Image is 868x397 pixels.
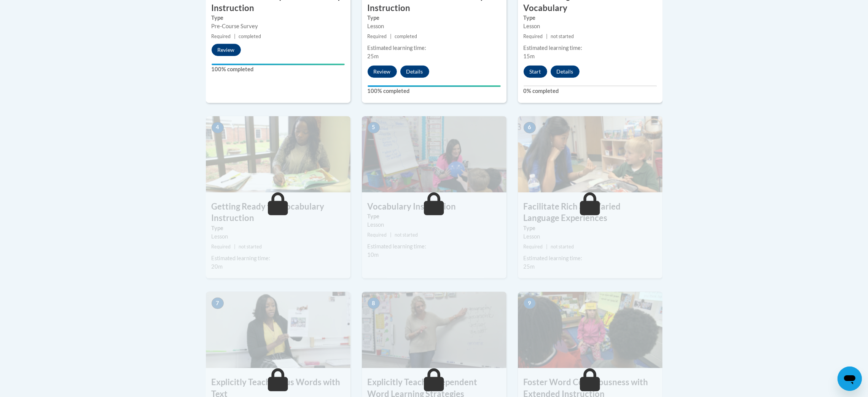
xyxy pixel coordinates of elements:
img: Course Image [518,292,663,368]
label: Type [212,224,345,232]
h3: Facilitate Rich and Varied Language Experiences [518,201,663,224]
button: Review [212,44,241,56]
button: Details [400,66,429,78]
span: | [546,34,548,39]
h3: Vocabulary Instruction [362,201,506,213]
span: | [234,34,236,39]
label: Type [212,14,345,22]
div: Lesson [524,22,657,30]
div: Lesson [524,232,657,241]
span: 5 [368,122,380,133]
label: Type [524,224,657,232]
div: Estimated learning time: [368,44,501,52]
img: Course Image [518,116,663,192]
span: Required [212,34,231,39]
span: 15m [524,53,535,59]
img: Course Image [206,116,350,192]
span: Required [524,34,543,39]
span: completed [395,34,417,39]
div: Your progress [368,85,501,87]
span: 9 [524,298,536,309]
span: Required [368,232,387,238]
span: | [390,34,392,39]
div: Estimated learning time: [524,254,657,263]
label: 100% completed [212,65,345,74]
span: | [546,244,548,250]
div: Your progress [212,64,345,65]
div: Estimated learning time: [212,254,345,263]
button: Review [368,66,397,78]
span: Required [524,244,543,250]
img: Course Image [206,292,350,368]
span: Required [368,34,387,39]
label: 0% completed [524,87,657,95]
label: Type [368,14,501,22]
div: Lesson [368,221,501,229]
span: | [390,232,392,238]
span: 4 [212,122,224,133]
span: completed [239,34,261,39]
span: | [234,244,236,250]
div: Lesson [368,22,501,30]
div: Estimated learning time: [368,242,501,251]
span: Required [212,244,231,250]
div: Pre-Course Survey [212,22,345,30]
label: Type [368,212,501,221]
label: 100% completed [368,87,501,95]
span: 20m [212,263,223,270]
h3: Getting Ready for Vocabulary Instruction [206,201,350,224]
span: 6 [524,122,536,133]
img: Course Image [362,292,506,368]
span: 8 [368,298,380,309]
iframe: Button to launch messaging window [838,367,862,391]
span: 10m [368,251,379,258]
div: Lesson [212,232,345,241]
span: not started [239,244,262,250]
button: Start [524,66,547,78]
span: 25m [524,263,535,270]
span: not started [551,34,574,39]
img: Course Image [362,116,506,192]
label: Type [524,14,657,22]
span: not started [395,232,418,238]
div: Estimated learning time: [524,44,657,52]
span: not started [551,244,574,250]
span: 25m [368,53,379,59]
span: 7 [212,298,224,309]
button: Details [551,66,580,78]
